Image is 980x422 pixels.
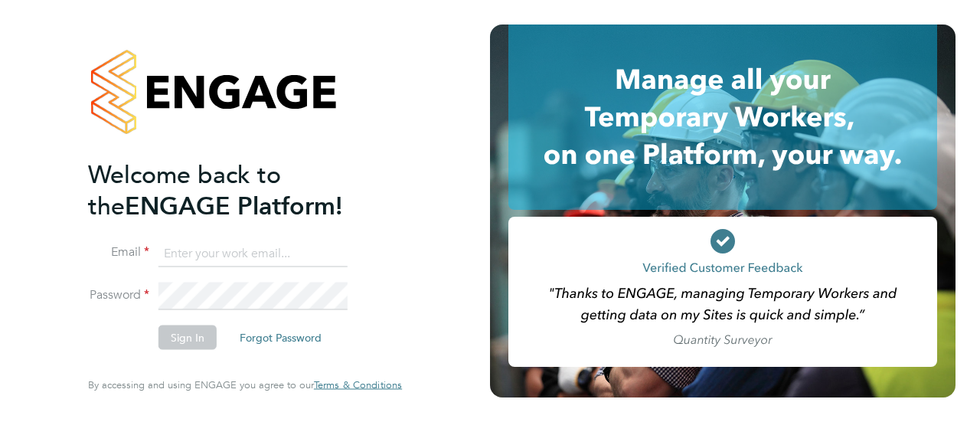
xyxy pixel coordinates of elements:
button: Sign In [158,325,217,350]
span: By accessing and using ENGAGE you agree to our [88,378,402,391]
span: Terms & Conditions [314,378,402,391]
span: Welcome back to the [88,159,281,221]
label: Password [88,287,149,303]
a: Terms & Conditions [314,379,402,391]
button: Forgot Password [227,325,334,350]
h2: ENGAGE Platform! [88,159,387,221]
label: Email [88,244,149,260]
input: Enter your work email... [158,240,348,267]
